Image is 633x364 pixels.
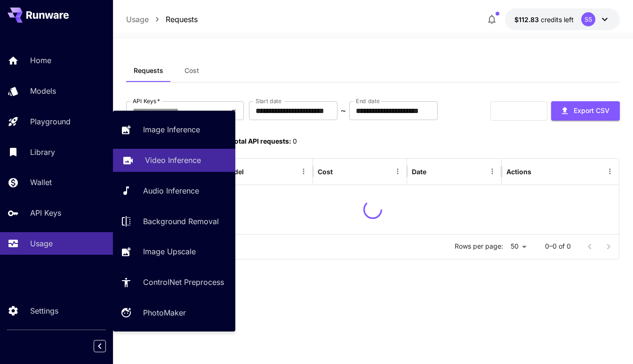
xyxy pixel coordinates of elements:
[603,165,617,178] button: Menu
[143,246,196,257] p: Image Upscale
[486,165,499,178] button: Menu
[297,165,310,178] button: Menu
[541,16,574,24] span: credits left
[391,165,404,178] button: Menu
[505,8,620,30] button: $112.83276
[30,305,58,316] p: Settings
[455,242,503,251] p: Rows per page:
[113,210,235,233] a: Background Removal
[231,137,291,145] span: Total API requests:
[507,240,530,253] div: 50
[133,97,160,105] label: API Keys
[30,207,61,218] p: API Keys
[143,124,200,135] p: Image Inference
[113,179,235,202] a: Audio Inference
[30,177,52,188] p: Wallet
[30,238,53,249] p: Usage
[427,165,441,178] button: Sort
[145,154,201,166] p: Video Inference
[227,104,240,117] button: Open
[166,14,198,25] p: Requests
[506,168,531,176] div: Actions
[412,168,426,176] div: Date
[94,340,106,352] button: Collapse sidebar
[126,14,198,25] nav: breadcrumb
[113,271,235,294] a: ControlNet Preprocess
[341,105,346,116] p: ~
[318,168,333,176] div: Cost
[143,276,224,288] p: ControlNet Preprocess
[143,185,199,196] p: Audio Inference
[551,101,620,121] button: Export CSV
[245,165,258,178] button: Sort
[113,240,235,263] a: Image Upscale
[356,97,379,105] label: End date
[514,16,541,24] span: $112.83
[126,14,149,25] p: Usage
[30,85,56,97] p: Models
[113,301,235,324] a: PhotoMaker
[101,338,113,355] div: Collapse sidebar
[184,66,199,75] span: Cost
[30,146,55,158] p: Library
[143,307,186,318] p: PhotoMaker
[256,97,281,105] label: Start date
[143,216,219,227] p: Background Removal
[30,55,51,66] p: Home
[545,242,571,251] p: 0–0 of 0
[113,118,235,141] a: Image Inference
[30,116,71,127] p: Playground
[293,137,297,145] span: 0
[134,66,163,75] span: Requests
[334,165,347,178] button: Sort
[514,15,574,24] div: $112.83276
[581,12,595,26] div: SS
[113,149,235,172] a: Video Inference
